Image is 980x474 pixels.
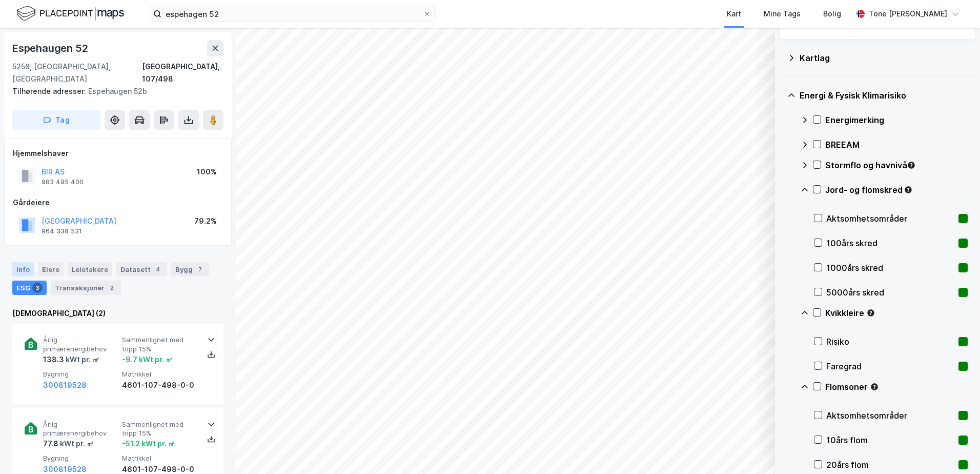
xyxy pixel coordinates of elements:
div: Info [12,262,34,276]
div: 10års flom [826,434,954,446]
div: ESG [12,281,47,295]
div: Tooltip anchor [907,161,916,170]
div: 5258, [GEOGRAPHIC_DATA], [GEOGRAPHIC_DATA] [12,61,142,85]
div: Leietakere [68,262,112,276]
div: Transaksjoner [51,281,121,295]
div: 7 [195,264,205,274]
div: 2 [107,283,117,293]
span: Bygning [43,370,118,379]
span: Matrikkel [122,454,197,463]
span: Sammenlignet med topp 15% [122,420,197,438]
div: [DEMOGRAPHIC_DATA] (2) [12,307,223,320]
div: 3 [32,283,43,293]
div: Risiko [826,335,954,348]
div: Jord- og flomskred [825,184,968,196]
div: 79.2% [194,215,217,227]
div: Gårdeiere [13,196,223,209]
div: Kartlag [800,52,968,64]
div: 983 495 400 [42,178,84,186]
input: Søk på adresse, matrikkel, gårdeiere, leietakere eller personer [161,6,423,22]
div: 4 [153,264,163,274]
div: Aktsomhetsområder [826,212,954,225]
div: Mine Tags [764,8,801,20]
div: Faregrad [826,360,954,372]
div: 77.8 [43,438,94,450]
div: Stormflo og havnivå [825,159,968,171]
img: logo.f888ab2527a4732fd821a326f86c7f29.svg [16,5,124,23]
div: kWt pr. ㎡ [64,353,99,366]
div: Hjemmelshaver [13,147,223,160]
div: 964 338 531 [42,227,82,235]
div: Tooltip anchor [866,308,875,318]
span: Matrikkel [122,370,197,379]
button: 300819528 [43,379,87,391]
div: Kart [727,8,741,20]
iframe: Chat Widget [929,425,980,474]
div: Espehaugen 52b [12,85,215,97]
div: Flomsoner [825,381,968,393]
div: 4601-107-498-0-0 [122,379,197,391]
div: 1000års skred [826,262,954,274]
div: Energimerking [825,114,968,126]
div: 100% [197,166,217,178]
div: Aktsomhetsområder [826,409,954,422]
div: [GEOGRAPHIC_DATA], 107/498 [142,61,223,85]
div: Tooltip anchor [904,185,913,194]
span: Årlig primærenergibehov [43,420,118,438]
div: Tone [PERSON_NAME] [869,8,947,20]
button: Tag [12,110,100,130]
div: Bygg [171,262,209,276]
div: -51.2 kWt pr. ㎡ [122,438,175,450]
div: Bolig [823,8,841,20]
div: 5000års skred [826,286,954,299]
div: kWt pr. ㎡ [58,438,94,450]
div: -9.7 kWt pr. ㎡ [122,353,173,366]
span: Sammenlignet med topp 15% [122,335,197,353]
div: 20års flom [826,459,954,471]
div: Espehaugen 52 [12,40,90,56]
span: Årlig primærenergibehov [43,335,118,353]
span: Tilhørende adresser: [12,87,88,95]
div: Datasett [116,262,167,276]
div: Eiere [38,262,64,276]
div: Energi & Fysisk Klimarisiko [800,89,968,102]
span: Bygning [43,454,118,463]
div: 100års skred [826,237,954,249]
div: 138.3 [43,353,99,366]
div: BREEAM [825,139,968,151]
div: Kvikkleire [825,307,968,319]
div: Tooltip anchor [870,382,879,391]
